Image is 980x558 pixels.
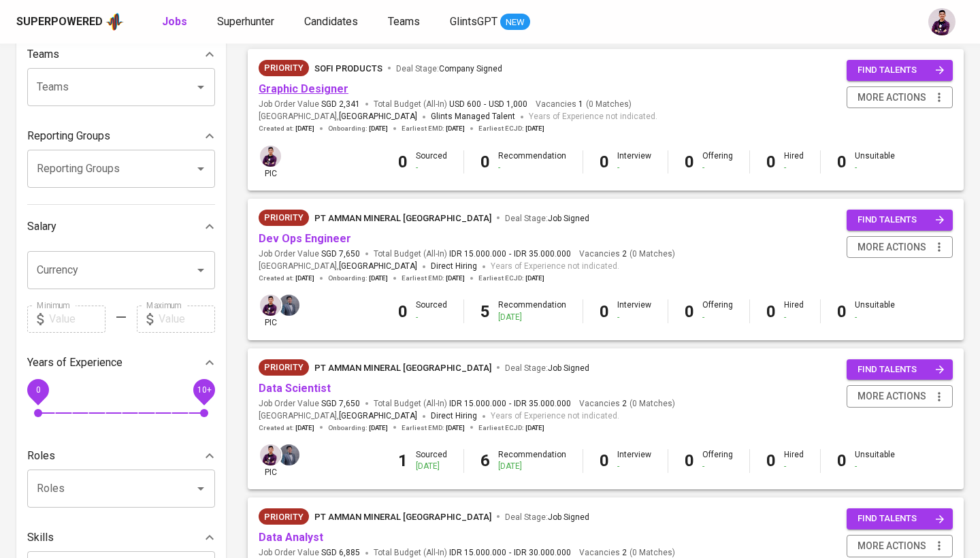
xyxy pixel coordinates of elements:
[431,261,477,271] span: Direct Hiring
[498,299,566,323] div: Recommendation
[702,312,733,323] div: -
[388,14,423,31] a: Teams
[27,213,215,240] div: Salary
[374,398,571,410] span: Total Budget (All-In)
[784,461,804,472] div: -
[259,110,417,124] span: [GEOGRAPHIC_DATA] ,
[837,152,847,171] b: 0
[450,14,530,31] a: GlintsGPT NEW
[617,449,651,472] div: Interview
[321,398,360,410] span: SGD 7,650
[49,306,105,333] input: Value
[514,248,571,260] span: IDR 35.000.000
[314,512,491,522] span: PT Amman Mineral [GEOGRAPHIC_DATA]
[484,99,486,110] span: -
[491,410,619,423] span: Years of Experience not indicated.
[27,41,215,68] div: Teams
[402,124,465,133] span: Earliest EMD :
[16,14,103,30] div: Superpowered
[197,384,211,394] span: 10+
[855,461,895,472] div: -
[617,312,651,323] div: -
[369,124,388,133] span: [DATE]
[685,152,694,171] b: 0
[369,423,388,433] span: [DATE]
[278,444,299,465] img: jhon@glints.com
[702,299,733,323] div: Offering
[766,451,776,470] b: 0
[431,411,477,421] span: Direct Hiring
[162,15,187,28] b: Jobs
[509,248,511,260] span: -
[855,162,895,174] div: -
[617,299,651,323] div: Interview
[784,162,804,174] div: -
[480,302,490,321] b: 5
[702,162,733,174] div: -
[498,162,566,174] div: -
[505,214,589,223] span: Deal Stage :
[766,152,776,171] b: 0
[27,122,215,150] div: Reporting Groups
[847,60,953,81] button: find talents
[259,232,351,245] a: Dev Ops Engineer
[579,248,675,260] span: Vacancies ( 0 Matches )
[784,312,804,323] div: -
[500,16,530,29] span: NEW
[600,302,609,321] b: 0
[295,423,314,433] span: [DATE]
[321,99,360,110] span: SGD 2,341
[702,449,733,472] div: Offering
[449,398,506,410] span: IDR 15.000.000
[398,451,408,470] b: 1
[260,146,281,167] img: erwin@glints.com
[837,302,847,321] b: 0
[857,63,945,78] span: find talents
[27,529,54,546] p: Skills
[259,260,417,274] span: [GEOGRAPHIC_DATA] ,
[505,512,589,522] span: Deal Stage :
[191,159,210,178] button: Open
[217,14,277,31] a: Superhunter
[259,398,360,410] span: Job Order Value
[529,110,657,124] span: Years of Experience not indicated.
[259,443,282,478] div: pic
[548,512,589,522] span: Job Signed
[620,248,627,260] span: 2
[162,14,190,31] a: Jobs
[855,150,895,174] div: Unsuitable
[259,82,348,95] a: Graphic Designer
[784,150,804,174] div: Hired
[259,293,282,329] div: pic
[259,274,314,283] span: Created at :
[328,124,388,133] span: Onboarding :
[374,248,571,260] span: Total Budget (All-In)
[579,398,675,410] span: Vacancies ( 0 Matches )
[450,15,497,28] span: GlintsGPT
[328,423,388,433] span: Onboarding :
[314,213,491,223] span: PT Amman Mineral [GEOGRAPHIC_DATA]
[314,63,382,73] span: SOFi Products
[27,128,110,144] p: Reporting Groups
[617,162,651,174] div: -
[314,363,491,373] span: PT Amman Mineral [GEOGRAPHIC_DATA]
[847,236,953,259] button: more actions
[576,99,583,110] span: 1
[847,508,953,529] button: find talents
[857,239,926,256] span: more actions
[260,444,281,465] img: erwin@glints.com
[766,302,776,321] b: 0
[388,15,420,28] span: Teams
[525,274,544,283] span: [DATE]
[857,212,945,228] span: find talents
[505,363,589,373] span: Deal Stage :
[339,260,417,274] span: [GEOGRAPHIC_DATA]
[259,210,309,226] div: New Job received from Demand Team
[617,150,651,174] div: Interview
[478,274,544,283] span: Earliest ECJD :
[855,312,895,323] div: -
[27,442,215,470] div: Roles
[339,110,417,124] span: [GEOGRAPHIC_DATA]
[446,274,465,283] span: [DATE]
[478,124,544,133] span: Earliest ECJD :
